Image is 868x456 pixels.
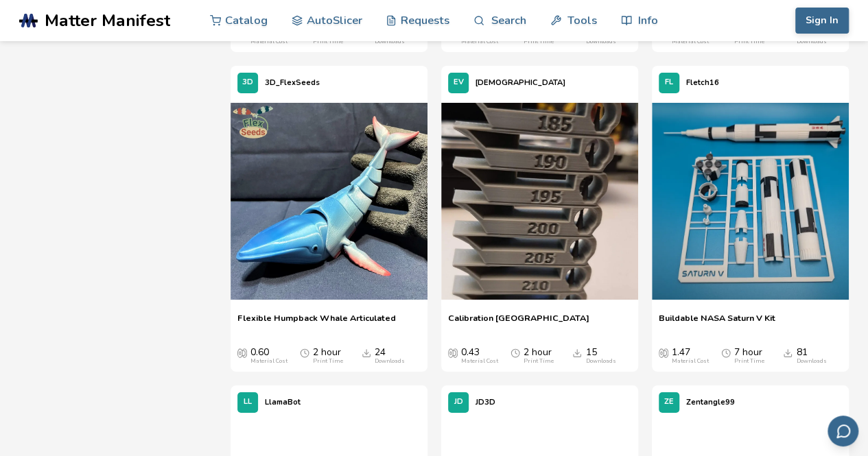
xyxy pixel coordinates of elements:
[375,347,405,365] div: 24
[659,313,775,333] a: Buildable NASA Saturn V Kit
[448,313,589,333] a: Calibration [GEOGRAPHIC_DATA]
[796,27,826,45] div: 40
[250,358,288,365] div: Material Cost
[585,38,615,45] div: Downloads
[686,75,719,90] p: Fletch16
[524,347,554,365] div: 2 hour
[250,347,288,365] div: 0.60
[686,395,735,409] p: Zentangle99
[524,27,557,45] div: 19 hour
[461,38,498,45] div: Material Cost
[796,358,826,365] div: Downloads
[734,347,764,365] div: 7 hour
[585,347,615,365] div: 15
[375,38,405,45] div: Downloads
[672,358,709,365] div: Material Cost
[45,11,170,30] span: Matter Manifest
[244,398,252,407] span: LL
[664,398,674,407] span: ZE
[665,78,673,87] span: FL
[313,358,343,365] div: Print Time
[524,358,554,365] div: Print Time
[375,27,405,45] div: 22
[511,347,520,358] span: Average Print Time
[734,27,764,45] div: 2 hour
[796,347,826,365] div: 81
[783,347,793,358] span: Downloads
[476,395,495,409] p: JD3D
[265,75,320,90] p: 3D_FlexSeeds
[250,38,288,45] div: Material Cost
[313,347,343,365] div: 2 hour
[828,416,858,446] button: Send feedback via email
[448,347,458,358] span: Average Cost
[461,347,498,365] div: 0.43
[672,38,709,45] div: Material Cost
[572,347,582,358] span: Downloads
[734,38,764,45] div: Print Time
[524,38,554,45] div: Print Time
[476,75,565,90] p: [DEMOGRAPHIC_DATA]
[585,27,615,45] div: 15
[242,78,253,87] span: 3D
[461,27,498,45] div: 3.48
[362,347,371,358] span: Downloads
[461,358,498,365] div: Material Cost
[796,38,826,45] div: Downloads
[313,38,343,45] div: Print Time
[237,313,396,333] a: Flexible Humpback Whale Articulated
[721,347,731,358] span: Average Print Time
[659,347,668,358] span: Average Cost
[454,78,464,87] span: EV
[237,347,247,358] span: Average Cost
[734,358,764,365] div: Print Time
[265,395,301,409] p: LlamaBot
[250,27,288,45] div: 0.30
[672,347,709,365] div: 1.47
[300,347,309,358] span: Average Print Time
[672,27,709,45] div: 1.08
[795,8,849,34] button: Sign In
[454,398,463,407] span: JD
[375,358,405,365] div: Downloads
[585,358,615,365] div: Downloads
[313,27,343,45] div: 2 hour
